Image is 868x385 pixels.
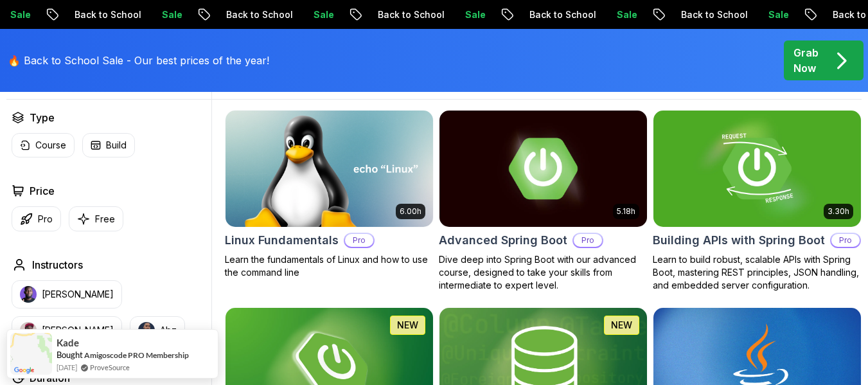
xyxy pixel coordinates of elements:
h2: Building APIs with Spring Boot [653,231,825,249]
p: Back to School [62,8,149,21]
button: Free [69,206,123,231]
a: Linux Fundamentals card6.00hLinux FundamentalsProLearn the fundamentals of Linux and how to use t... [225,110,434,279]
p: Learn to build robust, scalable APIs with Spring Boot, mastering REST principles, JSON handling, ... [653,253,862,292]
button: instructor img[PERSON_NAME] [12,316,122,345]
a: Advanced Spring Boot card5.18hAdvanced Spring BootProDive deep into Spring Boot with our advanced... [439,110,648,292]
p: 6.00h [400,206,421,217]
p: 5.18h [617,206,635,217]
p: Sale [149,8,190,21]
p: Sale [604,8,645,21]
p: Learn the fundamentals of Linux and how to use the command line [225,253,434,279]
img: Building APIs with Spring Boot card [653,111,861,227]
h2: Price [30,183,55,199]
p: Back to School [365,8,452,21]
p: Back to School [213,8,301,21]
p: 3.30h [828,206,849,217]
button: Course [12,133,75,157]
p: Grab Now [793,45,819,76]
p: [PERSON_NAME] [42,288,114,301]
img: instructor img [138,322,155,339]
img: Linux Fundamentals card [226,111,433,227]
p: Back to School [517,8,604,21]
h2: Instructors [32,257,83,273]
span: [DATE] [57,362,77,373]
p: Back to School [668,8,756,21]
p: [PERSON_NAME] [42,324,114,337]
button: Build [82,133,135,157]
a: Amigoscode PRO Membership [84,350,189,360]
img: instructor img [20,286,37,303]
img: instructor img [20,322,37,339]
button: Pro [12,206,61,231]
img: Advanced Spring Boot card [439,111,647,227]
span: Bought [57,350,83,360]
p: Dive deep into Spring Boot with our advanced course, designed to take your skills from intermedia... [439,253,648,292]
img: provesource social proof notification image [10,333,52,375]
button: instructor img[PERSON_NAME] [12,280,122,309]
h2: Advanced Spring Boot [439,231,567,249]
p: Sale [452,8,493,21]
h2: Type [30,110,55,125]
p: Sale [756,8,797,21]
p: Free [95,213,115,226]
a: ProveSource [90,362,130,373]
p: Pro [574,234,602,247]
p: Course [35,139,66,152]
p: NEW [611,319,632,332]
span: Kade [57,337,79,348]
p: Sale [301,8,342,21]
p: NEW [397,319,418,332]
p: Pro [345,234,373,247]
p: 🔥 Back to School Sale - Our best prices of the year! [8,53,269,68]
p: Pro [38,213,53,226]
p: Pro [831,234,860,247]
p: Build [106,139,127,152]
a: Building APIs with Spring Boot card3.30hBuilding APIs with Spring BootProLearn to build robust, s... [653,110,862,292]
button: instructor imgAbz [130,316,185,345]
h2: Linux Fundamentals [225,231,339,249]
p: Abz [160,324,177,337]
